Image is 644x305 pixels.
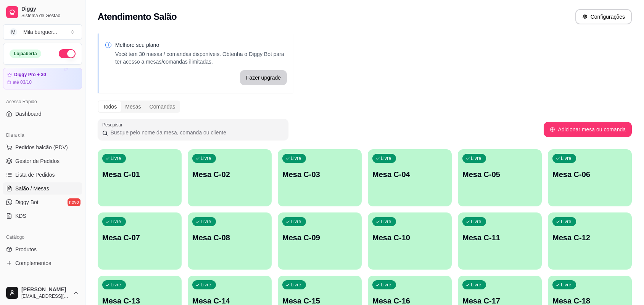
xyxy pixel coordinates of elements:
[278,212,362,270] button: LivreMesa C-09
[458,149,542,206] button: LivreMesa C-05
[192,169,267,180] p: Mesa C-02
[471,155,481,161] p: Livre
[192,232,267,243] p: Mesa C-08
[278,149,362,206] button: LivreMesa C-03
[13,79,32,85] article: até 03/10
[21,6,79,13] span: Diggy
[102,121,125,128] label: Pesquisar
[3,196,82,208] a: Diggy Botnovo
[98,11,177,23] h2: Atendimento Salão
[15,144,68,151] span: Pedidos balcão (PDV)
[548,212,632,270] button: LivreMesa C-12
[10,50,41,58] div: Loja aberta
[21,13,79,19] span: Sistema de Gestão
[368,212,452,270] button: LivreMesa C-10
[188,149,272,206] button: LivreMesa C-02
[201,155,211,161] p: Livre
[98,212,182,270] button: LivreMesa C-07
[15,198,39,206] span: Diggy Bot
[458,212,542,270] button: LivreMesa C-11
[23,28,57,36] div: Mila burguer ...
[3,68,82,89] a: Diggy Pro + 30até 03/10
[115,41,287,49] p: Melhore seu plano
[575,9,632,24] button: Configurações
[3,243,82,255] a: Produtos
[21,293,70,299] span: [EMAIL_ADDRESS][DOMAIN_NAME]
[15,110,42,118] span: Dashboard
[372,169,447,180] p: Mesa C-04
[282,169,357,180] p: Mesa C-03
[102,169,177,180] p: Mesa C-01
[15,246,37,253] span: Produtos
[552,232,627,243] p: Mesa C-12
[552,169,627,180] p: Mesa C-06
[14,72,46,78] article: Diggy Pro + 30
[3,210,82,222] a: KDS
[368,149,452,206] button: LivreMesa C-04
[3,108,82,120] a: Dashboard
[548,149,632,206] button: LivreMesa C-06
[98,149,182,206] button: LivreMesa C-01
[291,155,301,161] p: Livre
[3,96,82,108] div: Acesso Rápido
[3,231,82,243] div: Catálogo
[471,282,481,288] p: Livre
[372,232,447,243] p: Mesa C-10
[59,49,76,58] button: Alterar Status
[291,282,301,288] p: Livre
[15,185,49,192] span: Salão / Mesas
[121,101,145,112] div: Mesas
[291,219,301,225] p: Livre
[561,282,572,288] p: Livre
[561,155,572,161] p: Livre
[3,182,82,195] a: Salão / Mesas
[201,219,211,225] p: Livre
[15,259,51,267] span: Complementos
[111,155,121,161] p: Livre
[561,219,572,225] p: Livre
[21,286,70,293] span: [PERSON_NAME]
[3,141,82,153] button: Pedidos balcão (PDV)
[111,219,121,225] p: Livre
[282,232,357,243] p: Mesa C-09
[3,129,82,141] div: Dia a dia
[462,232,537,243] p: Mesa C-11
[10,28,17,36] span: M
[98,101,121,112] div: Todos
[240,70,287,85] button: Fazer upgrade
[3,3,82,21] a: DiggySistema de Gestão
[15,171,55,179] span: Lista de Pedidos
[15,212,26,220] span: KDS
[201,282,211,288] p: Livre
[115,50,287,65] p: Você tem 30 mesas / comandas disponíveis. Obtenha o Diggy Bot para ter acesso a mesas/comandas il...
[381,282,391,288] p: Livre
[3,257,82,269] a: Complementos
[15,157,60,165] span: Gestor de Pedidos
[381,219,391,225] p: Livre
[3,284,82,302] button: [PERSON_NAME][EMAIL_ADDRESS][DOMAIN_NAME]
[471,219,481,225] p: Livre
[3,24,82,40] button: Select a team
[108,129,284,136] input: Pesquisar
[102,232,177,243] p: Mesa C-07
[462,169,537,180] p: Mesa C-05
[381,155,391,161] p: Livre
[3,169,82,181] a: Lista de Pedidos
[188,212,272,270] button: LivreMesa C-08
[3,155,82,167] a: Gestor de Pedidos
[145,101,180,112] div: Comandas
[111,282,121,288] p: Livre
[544,122,632,137] button: Adicionar mesa ou comanda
